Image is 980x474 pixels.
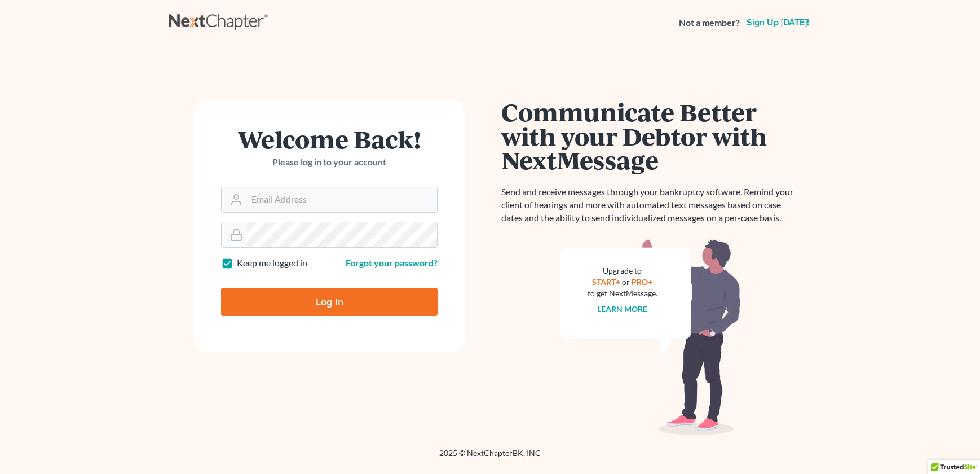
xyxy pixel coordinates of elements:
span: or [623,277,630,287]
img: nextmessage_bg-59042aed3d76b12b5cd301f8e5b87938c9018125f34e5fa2b7a6b67550977c72.svg [560,238,741,436]
a: PRO+ [632,277,653,287]
div: 2025 © NextChapterBK, INC [169,447,811,468]
p: Please log in to your account [221,156,438,169]
a: START+ [593,277,621,287]
label: Keep me logged in [237,257,307,270]
p: Send and receive messages through your bankruptcy software. Remind your client of hearings and mo... [501,186,800,225]
input: Email Address [247,187,437,212]
h1: Communicate Better with your Debtor with NextMessage [501,100,800,172]
strong: Not a member? [679,16,740,29]
div: to get NextMessage. [588,288,657,299]
div: Upgrade to [588,265,657,276]
input: Log In [221,288,438,316]
a: Sign up [DATE]! [744,18,811,27]
a: Forgot your password? [346,257,438,268]
a: Learn more [598,304,648,314]
h1: Welcome Back! [221,127,438,151]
